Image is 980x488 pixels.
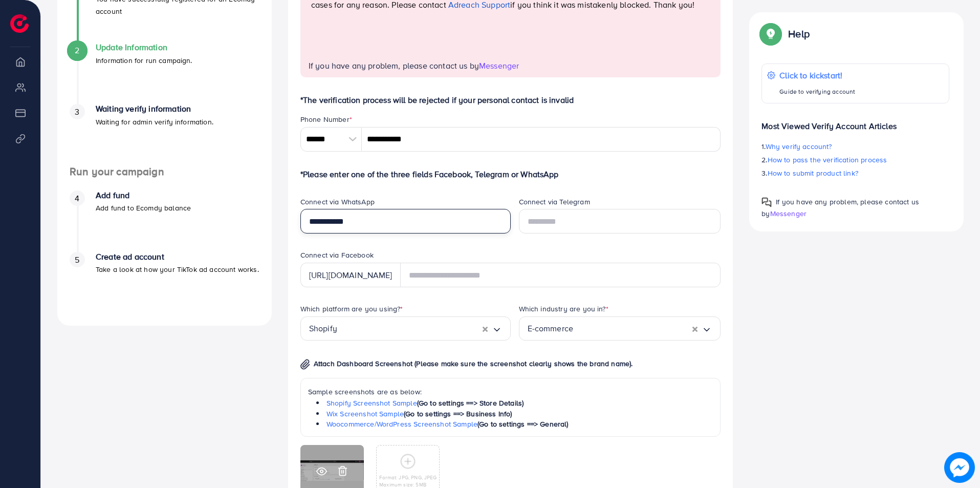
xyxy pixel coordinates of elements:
[300,359,310,370] img: img
[75,254,79,266] span: 5
[96,202,191,214] p: Add fund to Ecomdy balance
[779,69,855,81] p: Click to kickstart!
[96,43,192,52] h4: Update Information
[768,155,887,165] span: How to pass the verification process
[519,316,721,341] div: Search for option
[309,321,337,336] span: Shopify
[300,197,375,207] label: Connect via WhatsApp
[96,116,213,128] p: Waiting for admin verify information.
[477,419,568,429] span: (Go to settings ==> General)
[788,28,810,40] p: Help
[300,114,352,124] label: Phone Number
[75,106,79,118] span: 3
[57,104,272,165] li: Waiting verify information
[766,141,832,152] span: Why verify account?
[761,197,919,219] span: If you have any problem, please contact us by
[75,45,79,56] span: 2
[379,481,437,488] p: Maximum size: 5MB
[300,304,403,314] label: Which platform are you using?
[761,140,949,153] p: 1.
[337,321,483,336] input: Search for option
[57,190,272,252] li: Add fund
[300,168,721,180] p: *Please enter one of the three fields Facebook, Telegram or WhatsApp
[692,323,698,334] button: Clear Selected
[96,263,259,275] p: Take a look at how your TikTok ad account works.
[300,263,401,287] div: [URL][DOMAIN_NAME]
[944,452,975,483] img: image
[96,104,213,114] h4: Waiting verify information
[57,43,272,104] li: Update Information
[483,323,488,334] button: Clear Selected
[300,250,374,260] label: Connect via Facebook
[761,197,772,207] img: Popup guide
[300,94,721,106] p: *The verification process will be rejected if your personal contact is invalid
[96,252,259,262] h4: Create ad account
[779,86,855,98] p: Guide to verifying account
[417,398,524,408] span: (Go to settings ==> Store Details)
[326,419,477,429] a: Woocommerce/WordPress Screenshot Sample
[96,190,191,200] h4: Add fund
[96,54,192,67] p: Information for run campaign.
[519,197,590,207] label: Connect via Telegram
[404,409,512,419] span: (Go to settings ==> Business Info)
[761,167,949,179] p: 3.
[761,112,949,132] p: Most Viewed Verify Account Articles
[300,316,511,341] div: Search for option
[573,321,692,336] input: Search for option
[768,168,858,178] span: How to submit product link?
[308,386,713,398] p: Sample screenshots are as below:
[479,60,519,71] span: Messenger
[761,154,949,166] p: 2.
[57,252,272,313] li: Create ad account
[326,398,417,408] a: Shopify Screenshot Sample
[326,409,404,419] a: Wix Screenshot Sample
[770,208,807,219] span: Messenger
[309,60,479,71] span: If you have any problem, please contact us by
[314,358,633,369] span: Attach Dashboard Screenshot (Please make sure the screenshot clearly shows the brand name).
[57,165,272,178] h4: Run your campaign
[528,321,574,336] span: E-commerce
[519,304,608,314] label: Which industry are you in?
[75,193,79,204] span: 4
[379,474,437,481] p: Format: JPG, PNG, JPEG
[10,14,29,33] img: logo
[761,25,780,43] img: Popup guide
